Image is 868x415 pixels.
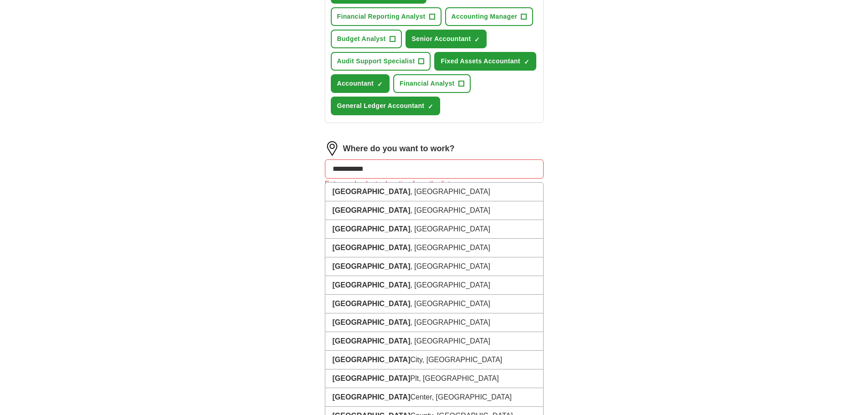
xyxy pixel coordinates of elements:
[325,276,543,295] li: , [GEOGRAPHIC_DATA]
[333,281,411,289] strong: [GEOGRAPHIC_DATA]
[524,58,529,66] span: ✓
[333,337,411,345] strong: [GEOGRAPHIC_DATA]
[337,101,425,111] span: General Ledger Accountant
[325,141,339,156] img: location.png
[333,318,411,326] strong: [GEOGRAPHIC_DATA]
[333,206,411,214] strong: [GEOGRAPHIC_DATA]
[434,52,536,71] button: Fixed Assets Accountant✓
[325,388,543,407] li: Center, [GEOGRAPHIC_DATA]
[331,52,431,71] button: Audit Support Specialist
[325,295,543,313] li: , [GEOGRAPHIC_DATA]
[333,188,411,195] strong: [GEOGRAPHIC_DATA]
[393,74,471,93] button: Financial Analyst
[325,239,543,257] li: , [GEOGRAPHIC_DATA]
[343,143,455,155] label: Where do you want to work?
[337,79,374,88] span: Accountant
[333,300,411,307] strong: [GEOGRAPHIC_DATA]
[474,36,480,43] span: ✓
[337,56,415,66] span: Audit Support Specialist
[325,179,544,190] div: Enter and select a location from the list
[441,56,520,66] span: Fixed Assets Accountant
[325,257,543,276] li: , [GEOGRAPHIC_DATA]
[337,12,426,21] span: Financial Reporting Analyst
[325,313,543,332] li: , [GEOGRAPHIC_DATA]
[333,393,411,401] strong: [GEOGRAPHIC_DATA]
[406,30,487,48] button: Senior Accountant✓
[331,74,390,93] button: Accountant✓
[333,374,411,382] strong: [GEOGRAPHIC_DATA]
[325,369,543,388] li: Plt, [GEOGRAPHIC_DATA]
[428,103,433,110] span: ✓
[333,225,411,233] strong: [GEOGRAPHIC_DATA]
[325,220,543,239] li: , [GEOGRAPHIC_DATA]
[325,351,543,369] li: City, [GEOGRAPHIC_DATA]
[377,81,383,88] span: ✓
[333,356,411,364] strong: [GEOGRAPHIC_DATA]
[331,7,442,26] button: Financial Reporting Analyst
[325,183,543,201] li: , [GEOGRAPHIC_DATA]
[325,332,543,351] li: , [GEOGRAPHIC_DATA]
[445,7,534,26] button: Accounting Manager
[412,34,471,44] span: Senior Accountant
[337,34,386,44] span: Budget Analyst
[333,244,411,251] strong: [GEOGRAPHIC_DATA]
[325,201,543,220] li: , [GEOGRAPHIC_DATA]
[333,262,411,270] strong: [GEOGRAPHIC_DATA]
[331,30,402,48] button: Budget Analyst
[452,12,518,21] span: Accounting Manager
[331,97,441,115] button: General Ledger Accountant✓
[400,79,455,88] span: Financial Analyst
